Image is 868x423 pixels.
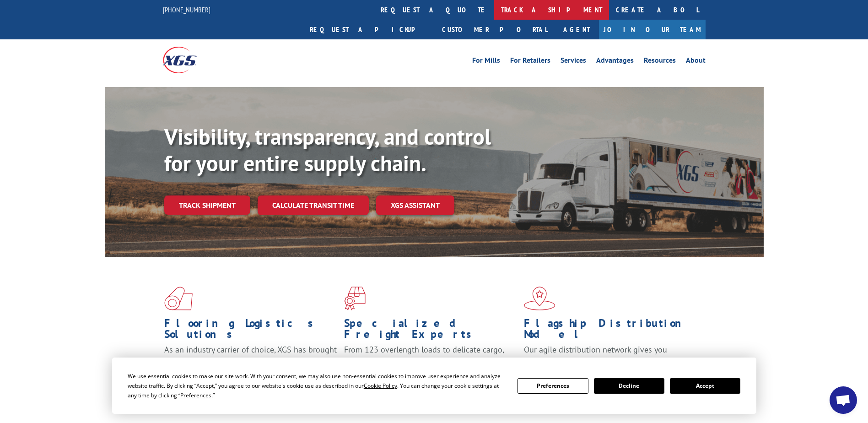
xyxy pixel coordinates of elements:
[164,318,337,344] h1: Flooring Logistics Solutions
[594,378,664,394] button: Decline
[344,287,366,310] img: xgs-icon-focused-on-flooring-red
[376,195,454,215] a: XGS ASSISTANT
[344,318,517,344] h1: Specialized Freight Experts
[830,386,857,414] div: Open chat
[510,57,550,67] a: For Retailers
[164,122,491,177] b: Visibility, transparency, and control for your entire supply chain.
[128,371,507,400] div: We use essential cookies to make our site work. With your consent, we may also use non-essential ...
[164,195,250,215] a: Track shipment
[258,195,369,215] a: Calculate transit time
[472,57,500,67] a: For Mills
[435,20,554,39] a: Customer Portal
[599,20,706,39] a: Join Our Team
[670,378,740,394] button: Accept
[524,287,555,310] img: xgs-icon-flagship-distribution-model-red
[554,20,599,39] a: Agent
[518,378,588,394] button: Preferences
[303,20,435,39] a: Request a pickup
[112,358,756,414] div: Cookie Consent Prompt
[163,5,210,14] a: [PHONE_NUMBER]
[686,57,706,67] a: About
[364,382,397,390] span: Cookie Policy
[644,57,676,67] a: Resources
[524,344,692,366] span: Our agile distribution network gives you nationwide inventory management on demand.
[561,57,586,67] a: Services
[164,344,337,377] span: As an industry carrier of choice, XGS has brought innovation and dedication to flooring logistics...
[596,57,634,67] a: Advantages
[164,287,193,310] img: xgs-icon-total-supply-chain-intelligence-red
[524,318,697,344] h1: Flagship Distribution Model
[180,391,211,399] span: Preferences
[344,344,517,385] p: From 123 overlength loads to delicate cargo, our experienced staff knows the best way to move you...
